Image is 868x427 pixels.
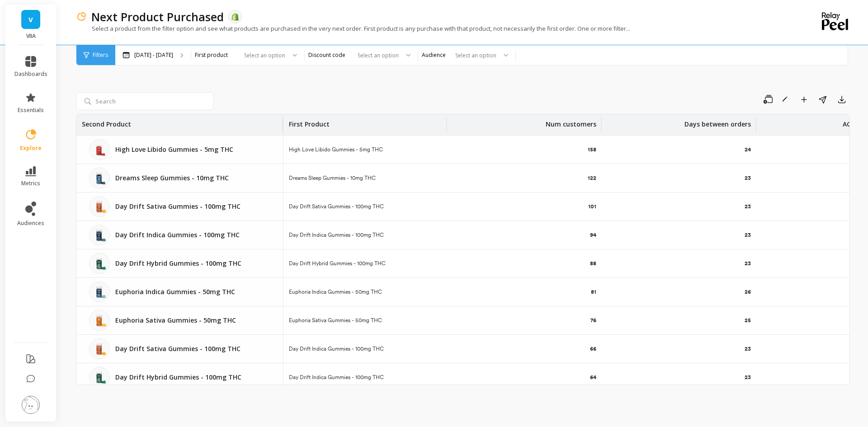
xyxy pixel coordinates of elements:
span: V [28,14,33,25]
img: day-drift-hybrid-gummies-100mg-thc-733545.png [89,367,110,388]
p: 25 [745,317,751,324]
p: Day Drift Sativa Gummies - 100mg THC [115,344,272,353]
p: Second Product [82,114,131,129]
p: 23 [745,231,751,239]
p: Days between orders [684,114,751,129]
p: Day Drift Indica Gummies - 100mg THC [289,231,384,239]
img: day-drift-hybrid-gummies-100mg-thc-733545.png [89,253,110,274]
p: 26 [745,288,751,296]
p: 23 [745,203,751,210]
p: 122 [588,174,596,182]
p: 24 [745,146,751,153]
img: day-drift-indica-gummies-100mg-thc-260281.png [89,225,110,245]
p: [DATE] - [DATE] [134,52,173,59]
p: VIIA [14,33,47,40]
p: 88 [590,260,596,267]
img: day-drift-sativa-gummies-100mg-thc-462162.png [89,338,110,359]
p: 64 [590,374,596,381]
p: 76 [590,317,596,324]
img: euphoria-sativa-gummies-50mg-thc-468368.png [89,310,110,331]
span: essentials [18,107,44,114]
p: Day Drift Sativa Gummies - 100mg THC [289,203,384,210]
p: Day Drift Indica Gummies - 100mg THC [115,230,272,239]
p: Euphoria Indica Gummies - 50mg THC [115,287,272,296]
span: Filters [93,52,108,59]
p: Euphoria Sativa Gummies - 50mg THC [289,317,382,324]
img: api.shopify.svg [231,13,239,21]
input: Search [76,92,214,110]
p: 158 [588,146,596,153]
p: 23 [745,345,751,352]
img: dreams-sleep-gummies-10mg-thc-868099.png [89,168,110,188]
img: high-love-libido-gummies-5mg-thc-381255.png [89,139,110,160]
p: Dreams Sleep Gummies - 10mg THC [115,174,272,183]
span: explore [20,145,42,152]
p: Euphoria Sativa Gummies - 50mg THC [115,316,272,325]
img: day-drift-sativa-gummies-100mg-thc-462162.png [89,196,110,217]
p: 23 [745,174,751,182]
span: metrics [21,180,40,187]
p: 66 [590,345,596,352]
p: High Love Libido Gummies - 5mg THC [115,145,272,154]
p: Day Drift Indica Gummies - 100mg THC [289,345,384,352]
img: euphoria-indica-gummies-50mg-thc-880738.png [89,282,110,302]
p: 23 [745,260,751,267]
p: Dreams Sleep Gummies - 10mg THC [289,174,376,182]
p: Day Drift Hybrid Gummies - 100mg THC [115,373,272,382]
span: audiences [17,220,44,227]
p: Next Product Purchased [91,9,224,24]
p: 81 [591,288,596,296]
p: Day Drift Indica Gummies - 100mg THC [289,374,384,381]
p: Euphoria Indica Gummies - 50mg THC [289,288,382,296]
p: Day Drift Hybrid Gummies - 100mg THC [289,260,386,267]
p: Select a product from the filter option and see what products are purchased in the very next orde... [76,24,630,33]
p: Num customers [546,114,596,129]
p: First Product [289,114,330,129]
p: 101 [588,203,596,210]
p: Day Drift Hybrid Gummies - 100mg THC [115,259,272,268]
img: header icon [76,11,87,22]
p: 23 [745,374,751,381]
span: dashboards [14,70,47,78]
img: profile picture [22,396,40,414]
p: 94 [590,231,596,239]
p: Day Drift Sativa Gummies - 100mg THC [115,202,272,211]
p: High Love Libido Gummies - 5mg THC [289,146,383,153]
